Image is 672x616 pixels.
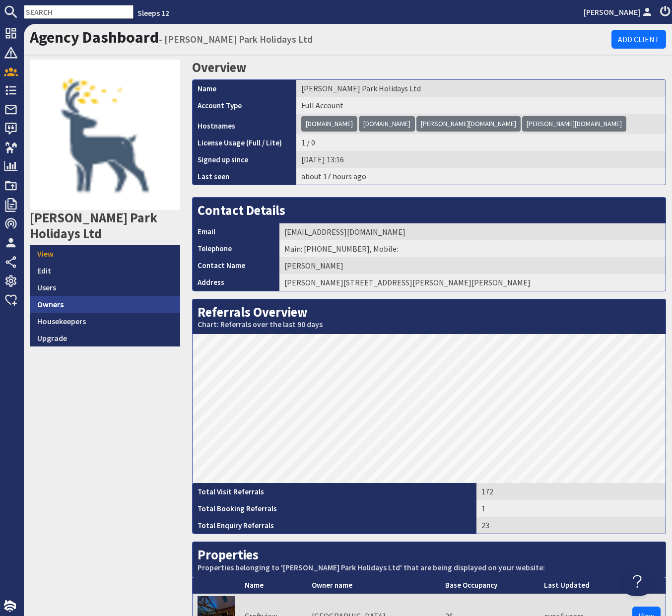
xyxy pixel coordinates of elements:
th: License Usage (Full / Lite) [193,134,296,151]
img: staytech_i_w-64f4e8e9ee0a9c174fd5317b4b171b261742d2d393467e5bdba4413f4f884c10.svg [4,600,16,612]
th: Total Visit Referrals [193,483,476,500]
th: Hostnames [193,114,296,134]
th: Last seen [193,168,296,185]
a: [PERSON_NAME][DOMAIN_NAME] [522,116,626,132]
small: - [PERSON_NAME] Park Holidays Ltd [159,33,313,45]
iframe: Toggle Customer Support [622,566,652,596]
td: [EMAIL_ADDRESS][DOMAIN_NAME] [279,223,666,240]
a: Owners [30,296,180,313]
a: Housekeepers [30,313,180,330]
td: 23 [476,517,666,534]
a: [DOMAIN_NAME] [301,116,357,132]
th: Last Updated [539,577,627,594]
td: [PERSON_NAME] Park Holidays Ltd [296,80,666,97]
a: Upgrade [30,330,180,346]
input: SEARCH [24,5,134,19]
th: Base Occupancy [440,577,539,594]
h2: Properties [193,542,666,577]
a: Add Client [611,30,666,49]
a: [PERSON_NAME][DOMAIN_NAME] [416,116,521,132]
h2: Contact Details [193,198,666,223]
a: [DOMAIN_NAME] [359,116,415,132]
img: Hinton Park Holidays Ltd's icon [30,60,180,210]
h2: Overview [192,60,667,75]
td: 1 / 0 [296,134,666,151]
th: Signed up since [193,151,296,168]
td: about 17 hours ago [296,168,666,185]
a: Sleeps 12 [137,8,169,18]
th: Name [240,577,307,594]
td: [DATE] 13:16 [296,151,666,168]
td: Full Account [296,97,666,114]
th: Address [193,274,279,291]
td: 1 [476,500,666,517]
td: 172 [476,483,666,500]
a: Edit [30,262,180,279]
a: [PERSON_NAME] [584,6,654,18]
small: Properties belonging to '[PERSON_NAME] Park Holidays Ltd' that are being displayed on your website: [198,563,661,572]
th: Account Type [193,97,296,114]
a: Users [30,279,180,296]
th: Total Booking Referrals [193,500,476,517]
th: Total Enquiry Referrals [193,517,476,534]
h2: [PERSON_NAME] Park Holidays Ltd [30,210,180,241]
th: Owner name [307,577,440,594]
th: Telephone [193,240,279,257]
th: Email [193,223,279,240]
td: [PERSON_NAME] [279,257,666,274]
th: Name [193,80,296,97]
a: Agency Dashboard [30,27,159,47]
small: Chart: Referrals over the last 90 days [198,320,661,329]
td: Main: [PHONE_NUMBER], Mobile: [279,240,666,257]
h2: Referrals Overview [193,299,666,335]
td: [PERSON_NAME][STREET_ADDRESS][PERSON_NAME][PERSON_NAME] [279,274,666,291]
a: View [30,245,180,262]
th: Contact Name [193,257,279,274]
